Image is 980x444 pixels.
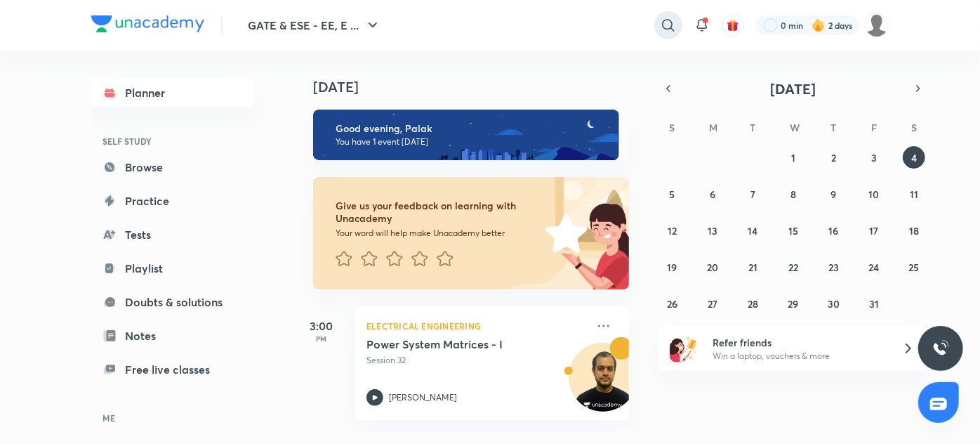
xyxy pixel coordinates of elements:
button: October 25, 2025 [903,256,925,278]
button: October 7, 2025 [742,183,764,205]
abbr: October 7, 2025 [750,188,755,201]
abbr: October 20, 2025 [707,261,718,274]
abbr: Monday [709,121,717,134]
p: Electrical Engineering [366,318,587,334]
p: Win a laptop, vouchers & more [713,350,885,363]
img: referral [670,334,698,363]
button: October 9, 2025 [822,183,845,205]
button: October 31, 2025 [863,292,885,315]
a: Notes [91,322,254,350]
button: October 30, 2025 [822,292,845,315]
button: October 18, 2025 [903,219,925,242]
img: avatar [727,19,739,32]
abbr: October 23, 2025 [828,261,839,274]
a: Doubts & solutions [91,288,254,316]
p: You have 1 event [DATE] [336,136,607,148]
abbr: October 12, 2025 [668,224,677,237]
abbr: October 25, 2025 [909,261,920,274]
a: Browse [91,153,254,181]
abbr: October 5, 2025 [670,188,675,201]
img: ttu [932,340,949,357]
abbr: October 3, 2025 [871,151,877,164]
button: October 12, 2025 [661,219,684,242]
h6: SELF STUDY [91,129,254,153]
button: October 17, 2025 [863,219,885,242]
abbr: October 4, 2025 [911,151,917,164]
p: [PERSON_NAME] [389,391,457,404]
abbr: October 10, 2025 [868,188,879,201]
button: October 6, 2025 [701,183,724,205]
span: [DATE] [771,79,816,98]
a: Practice [91,187,254,215]
abbr: Thursday [830,121,836,134]
img: Palak Tiwari [865,13,889,37]
abbr: October 28, 2025 [748,297,758,311]
img: evening [313,110,619,160]
button: October 14, 2025 [742,219,764,242]
button: October 28, 2025 [742,292,764,315]
p: Your word will help make Unacademy better [336,228,541,239]
button: avatar [722,14,744,37]
button: October 11, 2025 [903,183,925,205]
a: Tests [91,221,254,249]
button: October 19, 2025 [661,256,684,278]
abbr: October 6, 2025 [710,188,715,201]
button: October 16, 2025 [822,219,845,242]
button: October 13, 2025 [701,219,724,242]
abbr: Saturday [911,121,917,134]
button: October 8, 2025 [782,183,804,205]
abbr: October 11, 2025 [910,188,918,201]
h5: 3:00 [293,318,350,334]
abbr: October 21, 2025 [748,261,757,274]
button: October 24, 2025 [863,256,885,278]
button: October 22, 2025 [782,256,804,278]
button: October 23, 2025 [822,256,845,278]
a: Company Logo [91,15,204,36]
img: feedback_image [498,177,629,289]
button: October 20, 2025 [701,256,724,278]
abbr: October 30, 2025 [828,297,840,311]
button: October 2, 2025 [822,146,845,169]
button: October 4, 2025 [903,146,925,169]
img: Company Logo [91,15,204,32]
abbr: October 2, 2025 [831,151,836,164]
abbr: October 31, 2025 [869,297,879,311]
abbr: October 1, 2025 [791,151,795,164]
abbr: Sunday [670,121,675,134]
abbr: October 14, 2025 [748,224,758,237]
abbr: October 27, 2025 [708,297,717,311]
a: Playlist [91,254,254,282]
abbr: October 26, 2025 [667,297,677,311]
p: PM [293,334,350,343]
abbr: Wednesday [790,121,800,134]
abbr: October 16, 2025 [828,224,838,237]
button: October 3, 2025 [863,146,885,169]
button: October 29, 2025 [782,292,804,315]
abbr: October 13, 2025 [708,224,717,237]
abbr: October 22, 2025 [788,261,798,274]
abbr: October 9, 2025 [830,188,836,201]
button: October 10, 2025 [863,183,885,205]
h5: Power System Matrices - I [366,337,541,351]
a: Free live classes [91,355,254,384]
button: [DATE] [678,79,908,98]
abbr: October 18, 2025 [909,224,919,237]
h6: ME [91,406,254,430]
h6: Give us your feedback on learning with Unacademy [336,200,541,225]
a: Planner [91,79,254,107]
h6: Good evening, Palak [336,122,607,135]
p: Session 32 [366,354,587,367]
abbr: October 24, 2025 [868,261,879,274]
abbr: Tuesday [750,121,756,134]
button: October 27, 2025 [701,292,724,315]
abbr: October 19, 2025 [668,261,677,274]
abbr: October 29, 2025 [788,297,798,311]
abbr: October 8, 2025 [790,188,796,201]
button: October 21, 2025 [742,256,764,278]
h4: [DATE] [313,79,643,96]
img: streak [812,18,826,32]
h6: Refer friends [713,335,885,350]
abbr: Friday [871,121,877,134]
button: October 1, 2025 [782,146,804,169]
abbr: October 17, 2025 [869,224,878,237]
